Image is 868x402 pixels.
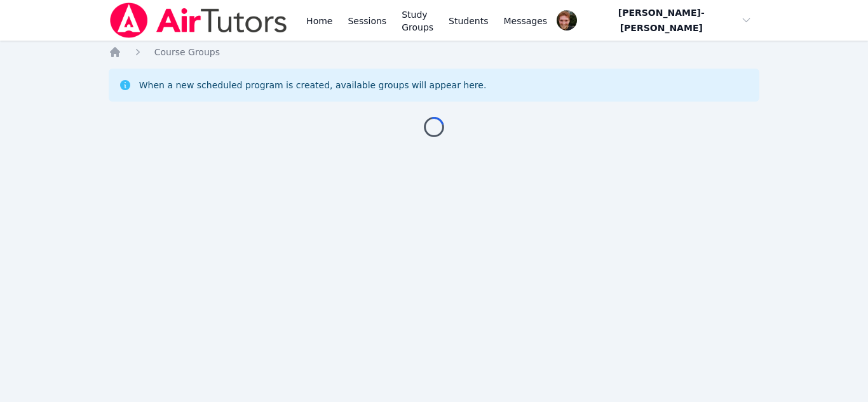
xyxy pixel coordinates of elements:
[139,79,487,91] div: When a new scheduled program is created, available groups will appear here.
[109,46,760,58] nav: Breadcrumb
[154,47,220,57] span: Course Groups
[504,15,548,27] span: Messages
[109,3,288,38] img: Air Tutors
[154,46,220,58] a: Course Groups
